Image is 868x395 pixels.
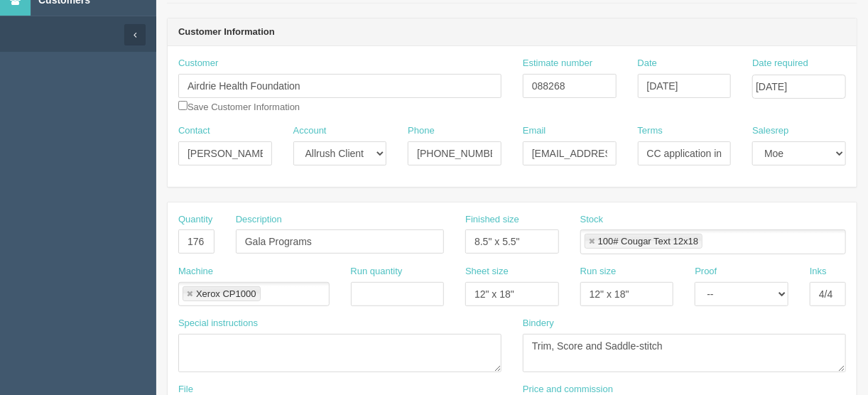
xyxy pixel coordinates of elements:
label: Run quantity [351,265,403,278]
label: Inks [810,265,827,278]
label: Date [638,57,657,70]
label: Run size [580,265,617,278]
label: Proof [695,265,717,278]
header: Customer Information [168,18,857,47]
label: Email [523,124,546,138]
label: Sheet size [465,265,509,278]
label: Date required [752,57,808,70]
textarea: Trim, Score and Saddle-stitch [523,334,846,372]
label: Machine [178,265,213,278]
label: Phone [408,124,435,138]
input: Enter customer name [178,74,501,98]
label: Description [236,213,282,227]
label: Contact [178,124,210,138]
label: Account [293,124,327,138]
div: 100# Cougar Text 12x18 [598,237,698,246]
label: Bindery [523,317,554,330]
label: Terms [638,124,663,138]
label: Special instructions [178,317,258,330]
label: Finished size [465,213,519,227]
label: Salesrep [752,124,788,138]
label: Stock [580,213,604,227]
label: Quantity [178,213,212,227]
label: Estimate number [523,57,592,70]
div: Save Customer Information [178,57,501,114]
div: Xerox CP1000 [196,289,256,298]
label: Customer [178,57,218,70]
